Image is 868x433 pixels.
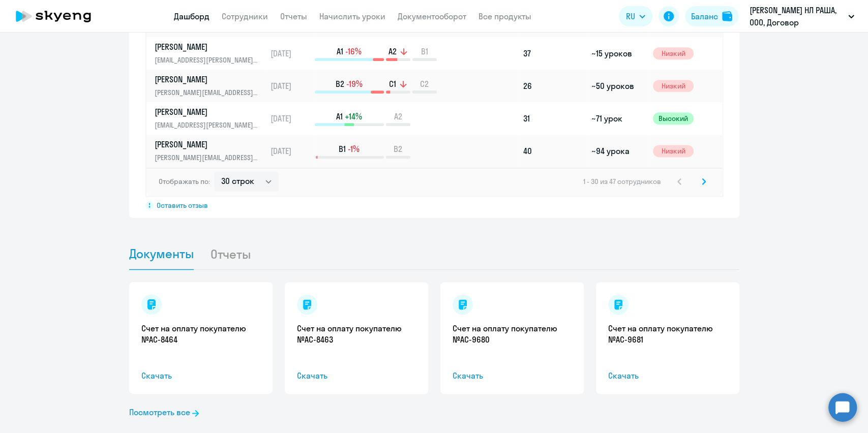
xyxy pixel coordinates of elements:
span: -16% [345,46,362,57]
p: [PERSON_NAME] [155,106,259,117]
td: ~15 уроков [587,37,649,70]
span: Низкий [653,47,694,59]
a: Начислить уроки [319,11,385,21]
p: [EMAIL_ADDRESS][PERSON_NAME][DOMAIN_NAME] [155,54,259,66]
a: [PERSON_NAME][PERSON_NAME][EMAIL_ADDRESS][PERSON_NAME][DOMAIN_NAME] [155,139,266,163]
p: [PERSON_NAME] [155,139,259,150]
span: +14% [345,111,362,122]
span: RU [626,10,635,22]
a: [PERSON_NAME][EMAIL_ADDRESS][PERSON_NAME][DOMAIN_NAME] [155,106,266,131]
span: B2 [336,78,344,89]
a: [PERSON_NAME][EMAIL_ADDRESS][PERSON_NAME][DOMAIN_NAME] [155,41,266,66]
span: C2 [420,78,429,89]
span: A1 [336,111,343,122]
p: [PERSON_NAME][EMAIL_ADDRESS][PERSON_NAME][DOMAIN_NAME] [155,152,259,163]
span: A1 [337,46,343,57]
p: [PERSON_NAME] [155,41,259,52]
span: A2 [394,111,402,122]
span: Низкий [653,80,694,92]
td: 26 [519,70,587,102]
p: [PERSON_NAME] НЛ РАША, ООО, Договор постоплата [750,4,844,28]
a: Все продукты [478,11,531,21]
td: 40 [519,135,587,167]
button: [PERSON_NAME] НЛ РАША, ООО, Договор постоплата [744,4,859,28]
a: Сотрудники [222,11,268,21]
button: RU [619,6,652,26]
a: Счет на оплату покупателю №AC-8463 [297,323,416,345]
td: 31 [519,102,587,135]
span: Документы [129,246,194,261]
span: 1 - 30 из 47 сотрудников [583,177,661,186]
a: Дашборд [174,11,209,21]
a: Посмотреть все [129,406,199,418]
a: Документооборот [398,11,466,21]
img: balance [722,11,732,21]
p: [EMAIL_ADDRESS][PERSON_NAME][DOMAIN_NAME] [155,119,259,131]
a: Счет на оплату покупателю №AC-8464 [141,323,260,345]
span: A2 [388,46,397,57]
td: ~50 уроков [587,70,649,102]
span: Высокий [653,112,694,125]
td: [DATE] [266,37,314,70]
span: Отображать по: [159,177,210,186]
span: -19% [346,78,363,89]
span: Низкий [653,145,694,157]
div: Баланс [691,10,718,22]
span: Скачать [297,369,416,382]
a: [PERSON_NAME][PERSON_NAME][EMAIL_ADDRESS][PERSON_NAME][DOMAIN_NAME] [155,74,266,98]
td: 37 [519,37,587,70]
td: [DATE] [266,102,314,135]
a: Счет на оплату покупателю №AC-9680 [453,323,572,345]
span: Скачать [453,369,572,382]
span: Оставить отзыв [157,201,208,210]
p: [PERSON_NAME] [155,74,259,85]
span: B2 [394,143,402,154]
span: -1% [348,143,360,154]
td: [DATE] [266,70,314,102]
a: Счет на оплату покупателю №AC-9681 [608,323,727,345]
span: C1 [389,78,396,89]
p: [PERSON_NAME][EMAIL_ADDRESS][PERSON_NAME][DOMAIN_NAME] [155,87,259,98]
ul: Tabs [129,238,739,270]
td: ~94 урока [587,135,649,167]
td: [DATE] [266,135,314,167]
a: Отчеты [280,11,307,21]
span: B1 [339,143,346,154]
span: Скачать [608,369,727,382]
span: Скачать [141,369,260,382]
td: ~71 урок [587,102,649,135]
span: B1 [421,46,428,57]
button: Балансbalance [685,6,738,26]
